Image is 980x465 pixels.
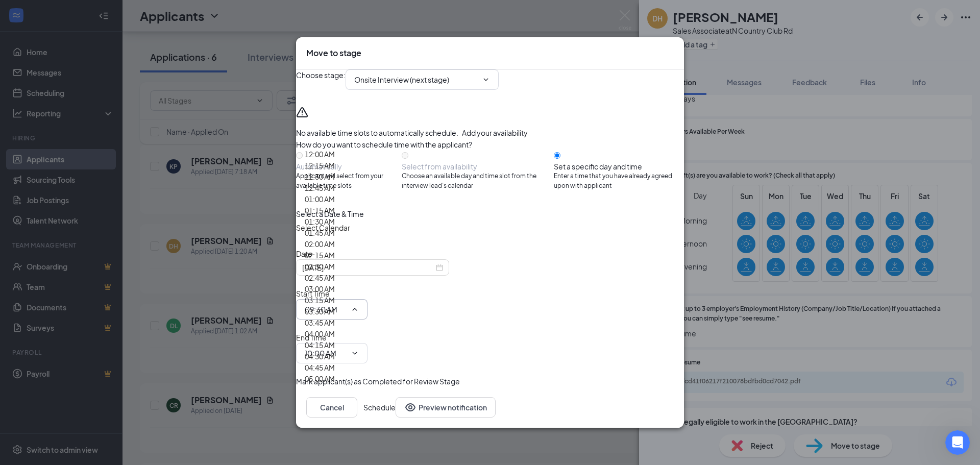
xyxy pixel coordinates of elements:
[462,128,528,138] button: Add your availability
[296,172,402,191] span: Applicant will select from your available time slots
[945,430,970,455] iframe: Intercom live chat
[296,69,346,90] span: Choose stage :
[402,172,554,191] span: Choose an available day and time slot from the interview lead’s calendar
[305,250,335,261] div: 02:15 AM
[305,339,335,351] div: 04:15 AM
[305,216,335,227] div: 01:30 AM
[28,61,48,68] span: Home
[305,160,335,171] div: 12:15 AM
[351,305,359,313] svg: ChevronUp
[305,171,335,182] div: 12:30 AM
[77,36,153,77] button: Messages
[95,61,134,68] span: Messages
[296,161,402,172] div: Automatically
[396,397,496,418] button: Preview notificationEye
[305,373,335,384] div: 05:00 AM
[296,223,350,232] span: Select Calendar
[305,272,335,283] div: 02:45 AM
[305,328,335,339] div: 04:00 AM
[128,4,146,22] div: Close
[305,283,335,295] div: 03:00 AM
[296,289,330,298] span: Start Time
[305,261,335,272] div: 02:30 AM
[296,208,684,219] div: Select a Date & Time
[305,205,335,216] div: 01:15 AM
[306,397,357,418] button: Cancel
[305,384,335,396] div: 05:15 AM
[306,47,361,59] h3: Move to stage
[305,295,335,306] div: 03:15 AM
[305,227,335,238] div: 01:45 AM
[296,376,460,387] span: Mark applicant(s) as Completed for Review Stage
[404,401,416,413] svg: Eye
[50,5,105,22] h1: Messages
[363,397,396,418] button: Schedule
[305,238,335,250] div: 02:00 AM
[305,362,335,373] div: 04:45 AM
[305,351,335,362] div: 04:30 AM
[296,333,327,342] span: End Time
[305,306,335,317] div: 03:30 AM
[554,161,684,172] div: Set a specific day and time
[351,349,359,357] svg: ChevronDown
[554,172,684,191] span: Enter a time that you have already agreed upon with applicant
[296,139,684,150] div: How do you want to schedule time with the applicant?
[402,161,554,172] div: Select from availability
[296,249,312,258] span: Date
[305,149,335,160] div: 12:00 AM
[305,182,335,193] div: 12:45 AM
[305,317,335,328] div: 03:45 AM
[296,106,308,118] svg: Warning
[296,128,684,138] div: No available time slots to automatically schedule.
[482,76,490,84] svg: ChevronDown
[305,193,335,205] div: 01:00 AM
[302,262,434,273] input: Sep 16, 2025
